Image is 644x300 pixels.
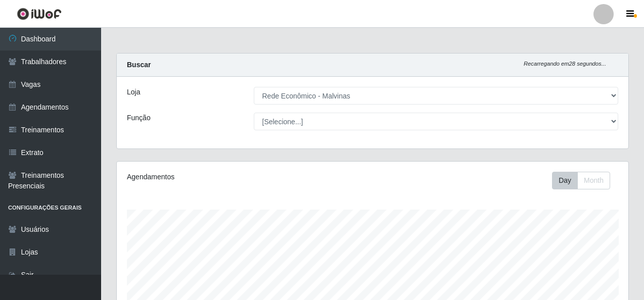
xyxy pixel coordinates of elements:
button: Day [552,172,578,189]
div: Toolbar with button groups [552,172,618,189]
div: Agendamentos [127,172,323,182]
label: Função [127,113,151,123]
div: First group [552,172,610,189]
strong: Buscar [127,61,151,69]
i: Recarregando em 28 segundos... [524,61,606,67]
button: Month [577,172,610,189]
img: CoreUI Logo [17,8,62,20]
label: Loja [127,87,140,97]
